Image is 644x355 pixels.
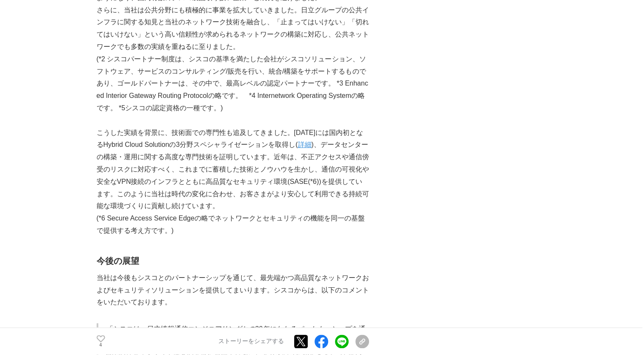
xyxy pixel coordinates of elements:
[97,344,105,348] p: 4
[97,4,369,53] p: さらに、当社は公共分野にも積極的に事業を拡大していきました。日立グループの公共インフラに関する知見と当社のネットワーク技術を融合し、「止まってはいけない」「切れてはいけない」という高い信頼性が求...
[298,141,311,148] a: 詳細
[97,254,369,268] h2: 今後の展望
[97,53,369,115] p: (*2 シスコパートナー制度は、シスコの基準を満たした会社がシスコソリューション、ソフトウェア、サービスのコンサルティング/販売を行い、統合/構築をサポートするものであり、ゴールドパートナーは、...
[97,212,369,237] p: (*6 Secure Access Service Edgeの略でネットワークとセキュリティの機能を同一の基盤で提供する考え方です。)
[218,338,284,346] p: ストーリーをシェアする
[97,272,369,309] p: 当社は今後もシスコとのパートナーシップを通じて、最先端かつ高品質なネットワークおよびセキュリティソリューションを提供してまいります。シスコからは、以下のコメントをいただいております。
[97,127,369,213] p: こうした実績を背景に、技術面での専門性も追及してきました。[DATE]には国内初となるHybrid Cloud Solutionの3分野スペシャライゼーションを取得し( )、データセンターの構築...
